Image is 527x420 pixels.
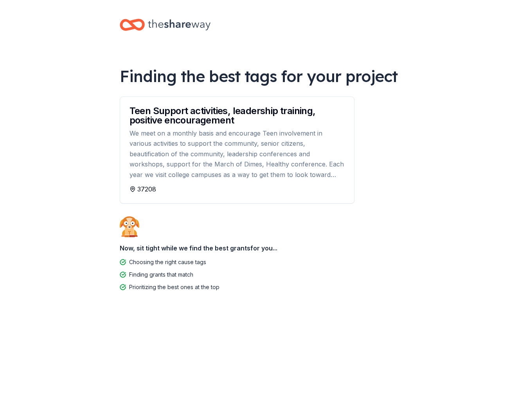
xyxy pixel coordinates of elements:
div: We meet on a monthly basis and encourage Teen involvement in various activities to support the co... [130,128,345,180]
div: Finding the best tags for your project [120,65,408,87]
div: Choosing the right cause tags [129,257,206,267]
div: Finding grants that match [129,270,193,279]
img: Dog waiting patiently [120,216,139,237]
div: Teen Support activities, leadership training, positive encouragement [130,106,345,125]
div: Now, sit tight while we find the best grants for you... [120,240,408,256]
div: Prioritizing the best ones at the top [129,282,219,292]
div: 37208 [130,184,345,194]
